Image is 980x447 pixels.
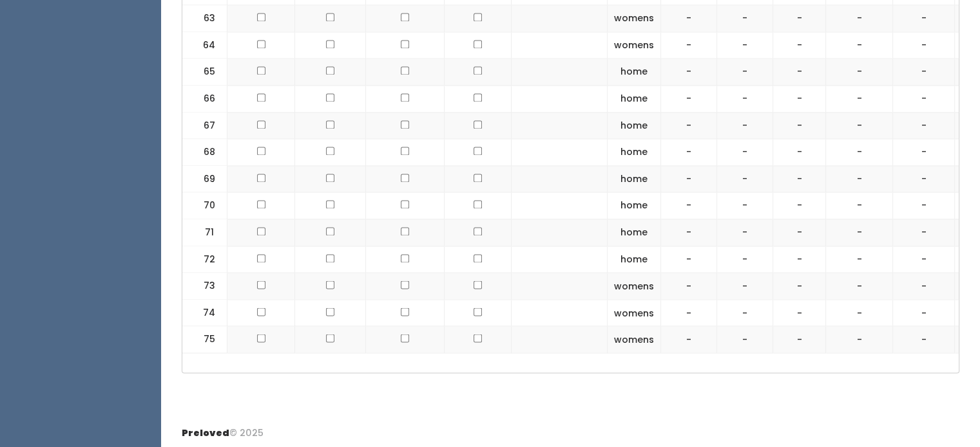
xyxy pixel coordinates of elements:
td: home [608,192,661,219]
td: - [661,139,717,166]
td: - [773,326,826,353]
td: womens [608,273,661,300]
td: - [893,192,955,219]
td: home [608,246,661,273]
td: - [826,246,893,273]
td: - [661,192,717,219]
td: - [773,112,826,139]
td: - [893,32,955,59]
span: Preloved [182,426,229,439]
td: - [773,246,826,273]
td: womens [608,5,661,32]
td: - [661,273,717,300]
td: womens [608,32,661,59]
td: 66 [182,86,227,113]
td: - [773,139,826,166]
td: 65 [182,59,227,86]
td: - [661,165,717,192]
td: - [717,59,773,86]
td: - [893,299,955,326]
td: - [773,273,826,300]
td: - [773,86,826,113]
td: home [608,139,661,166]
td: - [717,86,773,113]
td: 72 [182,246,227,273]
td: - [826,165,893,192]
td: - [661,246,717,273]
td: - [893,59,955,86]
td: - [773,59,826,86]
td: - [717,326,773,353]
td: - [893,86,955,113]
td: - [717,246,773,273]
td: 64 [182,32,227,59]
td: - [826,59,893,86]
td: - [661,299,717,326]
td: - [773,192,826,219]
td: - [893,246,955,273]
td: - [661,86,717,113]
td: - [826,139,893,166]
td: 69 [182,165,227,192]
td: - [717,112,773,139]
td: - [893,5,955,32]
td: - [773,165,826,192]
td: - [717,219,773,246]
td: womens [608,326,661,353]
td: - [893,112,955,139]
td: home [608,59,661,86]
div: © 2025 [182,415,264,439]
td: - [661,32,717,59]
td: - [826,299,893,326]
td: - [826,86,893,113]
td: - [661,219,717,246]
td: - [717,32,773,59]
td: - [826,5,893,32]
td: - [893,139,955,166]
td: home [608,86,661,113]
td: - [717,139,773,166]
td: - [717,165,773,192]
td: - [826,32,893,59]
td: 68 [182,139,227,166]
td: home [608,112,661,139]
td: - [717,273,773,300]
td: - [893,165,955,192]
td: - [826,219,893,246]
td: home [608,219,661,246]
td: - [661,112,717,139]
td: 70 [182,192,227,219]
td: 75 [182,326,227,353]
td: home [608,165,661,192]
td: - [893,219,955,246]
td: - [773,219,826,246]
td: - [661,59,717,86]
td: 74 [182,299,227,326]
td: 71 [182,219,227,246]
td: - [773,5,826,32]
td: 73 [182,273,227,300]
td: - [826,273,893,300]
td: 63 [182,5,227,32]
td: - [717,5,773,32]
td: - [893,273,955,300]
td: - [661,5,717,32]
td: - [717,299,773,326]
td: - [717,192,773,219]
td: 67 [182,112,227,139]
td: - [893,326,955,353]
td: - [826,192,893,219]
td: - [773,299,826,326]
td: - [826,112,893,139]
td: - [661,326,717,353]
td: - [826,326,893,353]
td: - [773,32,826,59]
td: womens [608,299,661,326]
